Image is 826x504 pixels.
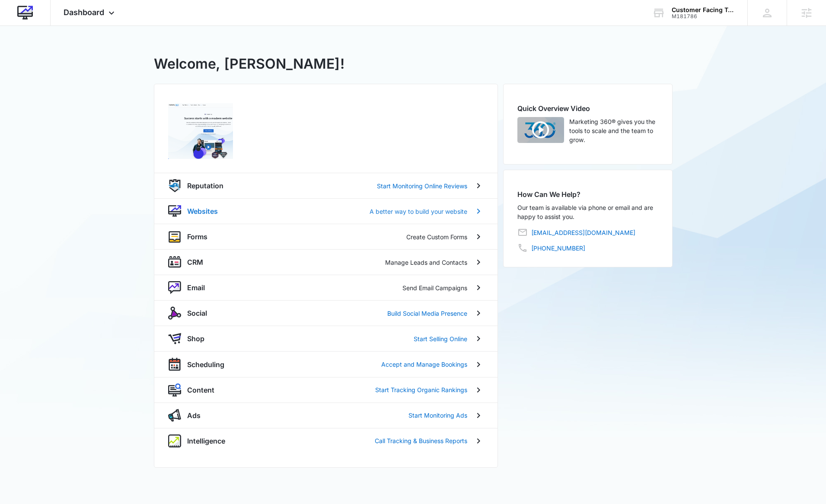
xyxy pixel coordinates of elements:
p: Ads [187,410,201,421]
a: nurtureEmailSend Email Campaigns [154,275,498,300]
p: Social [187,308,207,318]
p: Accept and Manage Bookings [381,360,467,369]
img: shopApp [168,332,181,345]
img: website [168,205,181,218]
img: scheduling [168,358,181,371]
span: Dashboard [64,8,104,17]
a: intelligenceIntelligenceCall Tracking & Business Reports [154,428,498,453]
p: Call Tracking & Business Reports [375,436,467,445]
a: socialSocialBuild Social Media Presence [154,300,498,326]
a: contentContentStart Tracking Organic Rankings [154,377,498,403]
a: formsFormsCreate Custom Forms [154,224,498,249]
img: crm [168,256,181,269]
a: schedulingSchedulingAccept and Manage Bookings [154,351,498,377]
p: Shop [187,333,204,344]
a: [PHONE_NUMBER] [531,244,585,253]
div: account id [672,13,735,19]
img: nurture [168,281,181,294]
a: adsAdsStart Monitoring Ads [154,403,498,428]
p: Start Monitoring Online Reviews [377,181,467,190]
p: Build Social Media Presence [387,309,467,318]
p: A better way to build your website [370,207,467,216]
p: Content [187,385,214,395]
h1: Welcome, [PERSON_NAME]! [154,54,344,74]
div: account name [672,6,735,13]
h2: Quick Overview Video [517,103,658,114]
img: social [168,307,181,320]
img: Marketing Websites [17,5,33,21]
img: intelligence [168,434,181,447]
a: crmCRMManage Leads and Contacts [154,249,498,275]
p: Our team is available via phone or email and are happy to assist you. [517,203,658,221]
p: Email [187,282,205,293]
a: [EMAIL_ADDRESS][DOMAIN_NAME] [531,228,635,237]
a: websiteWebsitesA better way to build your website [154,198,498,224]
p: Start Monitoring Ads [408,411,467,420]
img: content [168,384,181,396]
p: Forms [187,231,207,242]
img: Marketing Websites [168,103,233,159]
p: Scheduling [187,359,224,370]
p: Manage Leads and Contacts [385,258,467,267]
img: ads [168,409,181,422]
p: Start Selling Online [414,334,467,343]
a: reputationReputationStart Monitoring Online Reviews [154,173,498,198]
p: Websites [187,206,218,216]
p: Intelligence [187,436,225,446]
p: Create Custom Forms [406,232,467,241]
p: Start Tracking Organic Rankings [375,385,467,394]
a: shopAppShopStart Selling Online [154,326,498,351]
p: Reputation [187,181,223,191]
img: reputation [168,179,181,192]
p: Send Email Campaigns [402,283,467,292]
img: forms [168,230,181,243]
h2: How Can We Help? [517,189,658,200]
p: Marketing 360® gives you the tools to scale and the team to grow. [569,117,658,144]
img: Quick Overview Video [517,117,564,143]
p: CRM [187,257,203,267]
